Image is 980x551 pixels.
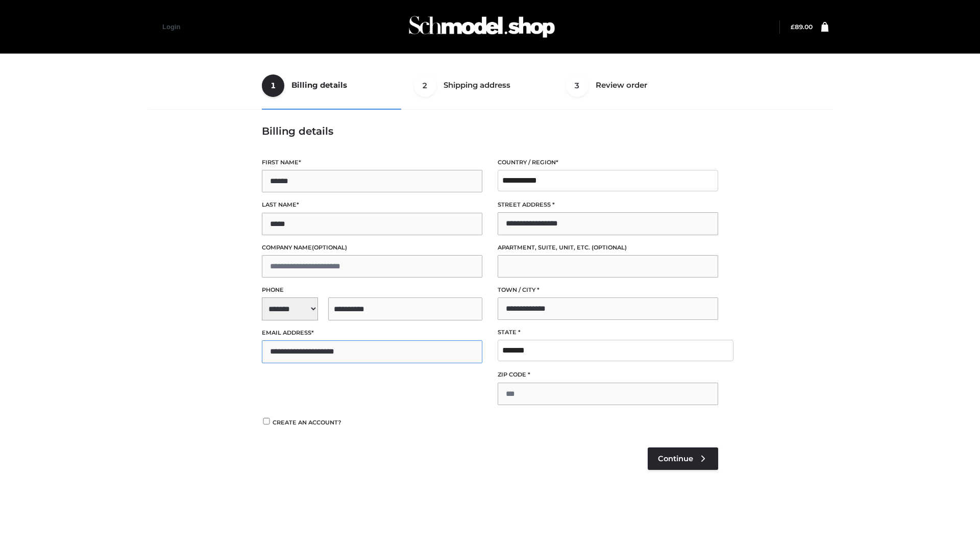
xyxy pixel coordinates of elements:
label: Town / City [498,285,718,295]
input: Create an account? [262,418,271,424]
img: Schmodel Admin 964 [405,7,558,47]
label: State [498,328,718,337]
label: Apartment, suite, unit, etc. [498,243,718,253]
label: Email address [262,328,482,338]
label: Country / Region [498,158,718,167]
a: Continue [648,447,718,470]
label: ZIP Code [498,370,718,380]
span: (optional) [592,244,627,251]
span: (optional) [312,244,347,251]
span: Create an account? [273,419,341,426]
label: Company name [262,243,482,253]
bdi: 89.00 [791,23,813,31]
a: £89.00 [791,23,813,31]
label: First name [262,158,482,167]
label: Last name [262,200,482,210]
span: £ [791,23,795,31]
label: Street address [498,200,718,210]
a: Login [162,23,180,31]
span: Continue [658,454,693,463]
h3: Billing details [262,125,718,137]
label: Phone [262,285,482,295]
